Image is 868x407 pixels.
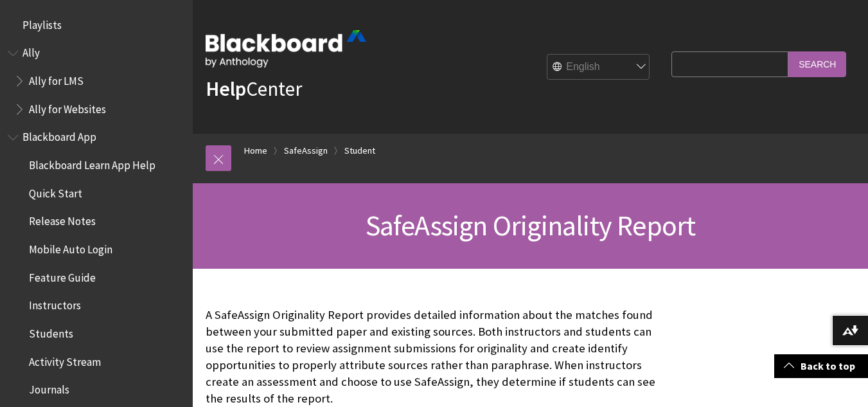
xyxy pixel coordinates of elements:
[344,143,375,159] a: Student
[29,323,73,340] span: Students
[29,183,82,200] span: Quick Start
[29,239,112,256] span: Mobile Auto Login
[29,267,96,284] span: Feature Guide
[22,14,62,32] span: Playlists
[29,98,106,116] span: Ally for Websites
[22,127,96,144] span: Blackboard App
[29,154,155,172] span: Blackboard Learn App Help
[206,76,246,102] strong: Help
[206,76,302,102] a: HelpCenter
[8,42,185,120] nav: Book outline for Anthology Ally Help
[22,42,40,60] span: Ally
[29,351,101,368] span: Activity Stream
[206,30,366,68] img: Blackboard by Anthology
[244,143,267,159] a: Home
[774,354,868,378] a: Back to top
[284,143,328,159] a: SafeAssign
[788,51,846,77] input: Search
[29,211,96,228] span: Release Notes
[29,295,81,312] span: Instructors
[547,55,650,80] select: Site Language Selector
[8,14,185,36] nav: Book outline for Playlists
[29,70,84,87] span: Ally for LMS
[29,379,69,397] span: Journals
[366,208,696,243] span: SafeAssign Originality Report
